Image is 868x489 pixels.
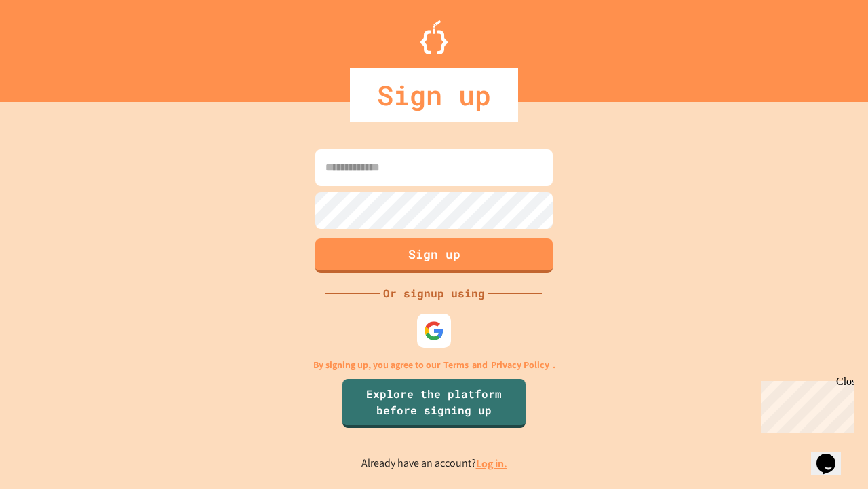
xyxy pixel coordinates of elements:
[342,379,526,428] a: Explore the platform before signing up
[443,358,469,372] a: Terms
[476,456,507,471] a: Log in.
[361,455,507,472] p: Already have an account?
[350,68,518,122] div: Sign up
[313,358,555,372] p: By signing up, you agree to our and .
[380,285,488,302] div: Or signup using
[755,376,854,433] iframe: chat widget
[424,321,444,341] img: google-icon.svg
[5,5,94,86] div: Chat with us now!Close
[811,435,854,475] iframe: chat widget
[420,20,448,54] img: Logo.svg
[315,238,553,273] button: Sign up
[491,358,549,372] a: Privacy Policy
